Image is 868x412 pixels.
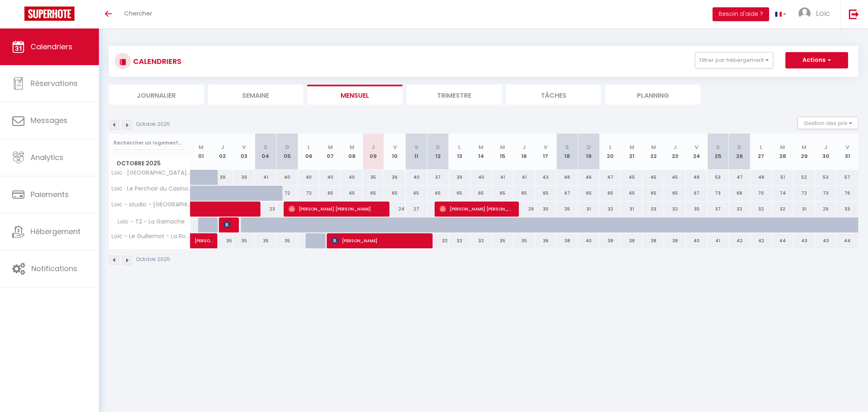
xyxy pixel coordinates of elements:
[407,85,502,105] li: Trimestre
[372,143,375,151] abbr: J
[794,134,815,170] th: 29
[255,170,276,185] div: 41
[136,256,170,263] p: Octobre 2025
[406,170,427,185] div: 40
[195,229,213,244] span: [PERSON_NAME] [PERSON_NAME]
[415,143,418,151] abbr: S
[255,233,276,248] div: 35
[630,143,634,151] abbr: M
[750,186,772,201] div: 70
[750,202,772,217] div: 32
[255,202,276,217] div: 23
[109,158,190,169] span: Octobre 2025
[794,170,815,185] div: 52
[837,233,858,248] div: 44
[686,134,707,170] th: 24
[500,143,505,151] abbr: M
[815,233,837,248] div: 43
[449,134,470,170] th: 13
[695,52,773,68] button: Filtrer par hébergement
[578,202,599,217] div: 31
[609,143,612,151] abbr: L
[760,143,762,151] abbr: L
[664,202,686,217] div: 32
[535,186,557,201] div: 65
[124,9,152,18] span: Chercher
[233,134,255,170] th: 03
[605,85,700,105] li: Planning
[816,8,830,18] span: Loïc
[707,170,729,185] div: 53
[110,202,192,208] span: Loïc - studio - [GEOGRAPHIC_DATA]
[492,134,514,170] th: 15
[470,186,492,201] div: 65
[664,233,686,248] div: 38
[578,134,599,170] th: 19
[332,233,425,248] span: [PERSON_NAME]
[212,233,233,248] div: 35
[599,170,621,185] div: 47
[276,170,298,185] div: 40
[599,202,621,217] div: 32
[621,233,643,248] div: 38
[514,202,535,217] div: 29
[470,170,492,185] div: 40
[449,233,470,248] div: 32
[492,233,514,248] div: 35
[470,134,492,170] th: 14
[815,186,837,201] div: 73
[578,233,599,248] div: 40
[110,170,192,176] span: Loïc · [GEOGRAPHIC_DATA] · La Baule
[750,170,772,185] div: 48
[208,85,303,105] li: Semaine
[556,134,578,170] th: 18
[686,170,707,185] div: 48
[587,143,591,151] abbr: D
[31,42,72,52] span: Calendriers
[664,186,686,201] div: 65
[328,143,333,151] abbr: M
[794,186,815,201] div: 72
[319,186,341,201] div: 65
[506,85,601,105] li: Tâches
[233,233,255,248] div: 35
[643,186,664,201] div: 65
[651,143,656,151] abbr: M
[798,7,811,20] img: ...
[621,186,643,201] div: 65
[686,202,707,217] div: 35
[449,170,470,185] div: 39
[802,143,807,151] abbr: M
[729,134,750,170] th: 26
[523,143,526,151] abbr: J
[772,233,794,248] div: 44
[535,134,557,170] th: 17
[772,186,794,201] div: 74
[190,134,212,170] th: 01
[514,170,535,185] div: 41
[298,170,319,185] div: 40
[436,143,440,151] abbr: D
[621,202,643,217] div: 31
[729,170,750,185] div: 47
[535,233,557,248] div: 36
[384,186,406,201] div: 65
[427,233,449,248] div: 32
[190,233,212,249] a: [PERSON_NAME] [PERSON_NAME]
[289,201,382,217] span: [PERSON_NAME] [PERSON_NAME]
[772,202,794,217] div: 32
[307,85,402,105] li: Mensuel
[427,170,449,185] div: 37
[131,52,181,70] h3: CALENDRIERS
[556,170,578,185] div: 46
[298,134,319,170] th: 06
[110,186,192,192] span: Loïc · Le Perchoir du Casino Vue Mer · La baule
[31,263,77,274] span: Notifications
[492,186,514,201] div: 65
[110,217,187,226] span: Loïc - T2 - La Garnache
[837,134,858,170] th: 31
[695,143,698,151] abbr: V
[427,134,449,170] th: 12
[264,143,267,151] abbr: S
[233,170,255,185] div: 39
